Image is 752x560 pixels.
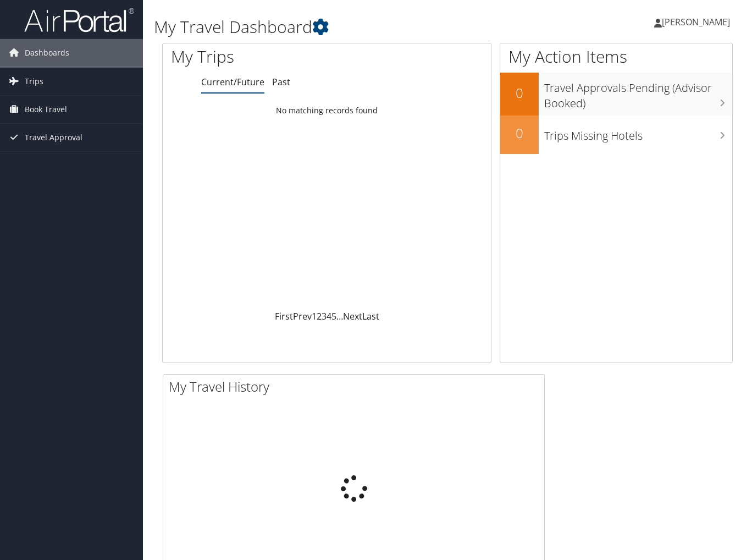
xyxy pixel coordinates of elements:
[25,39,69,67] span: Dashboards
[362,310,379,322] a: Last
[25,68,43,95] span: Trips
[171,45,346,68] h1: My Trips
[343,310,362,322] a: Next
[272,76,290,88] a: Past
[500,73,732,115] a: 0Travel Approvals Pending (Advisor Booked)
[336,310,343,322] span: …
[317,310,322,322] a: 2
[500,45,732,68] h1: My Action Items
[500,124,539,142] h2: 0
[275,310,293,322] a: First
[25,124,82,151] span: Travel Approval
[154,15,545,39] h1: My Travel Dashboard
[327,310,331,322] a: 4
[322,310,327,322] a: 3
[25,96,67,123] span: Book Travel
[544,75,732,111] h3: Travel Approvals Pending (Advisor Booked)
[500,84,539,102] h2: 0
[169,377,544,396] h2: My Travel History
[500,116,732,154] a: 0Trips Missing Hotels
[312,310,317,322] a: 1
[654,6,741,39] a: [PERSON_NAME]
[163,101,491,120] td: No matching records found
[544,123,732,144] h3: Trips Missing Hotels
[293,310,312,322] a: Prev
[201,76,264,88] a: Current/Future
[24,7,134,33] img: airportal-logo.png
[662,16,730,28] span: [PERSON_NAME]
[331,310,336,322] a: 5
